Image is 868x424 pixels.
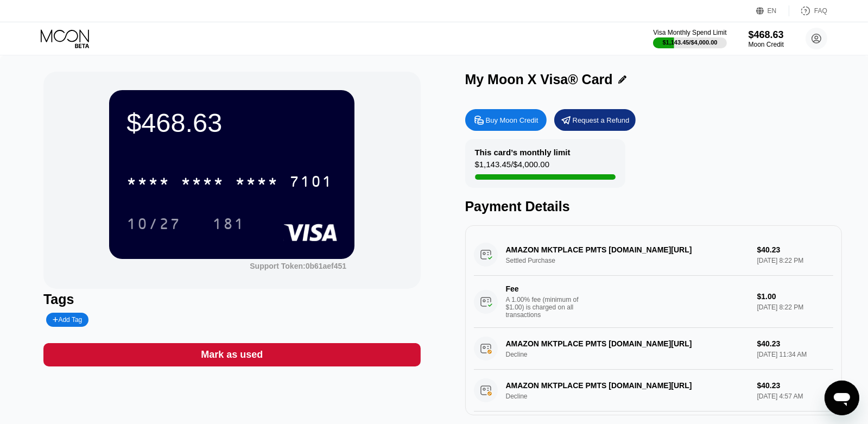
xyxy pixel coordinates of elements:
div: $1.00 [757,292,834,301]
div: Support Token:0b61aef451 [250,262,346,270]
div: Request a Refund [554,109,636,131]
div: Support Token: 0b61aef451 [250,262,346,270]
div: FAQ [814,7,827,15]
div: 10/27 [126,217,181,234]
div: Payment Details [465,199,842,214]
div: 10/27 [118,210,189,237]
div: $1,143.45 / $4,000.00 [663,39,718,46]
div: 181 [204,210,253,237]
div: Tags [43,292,421,307]
div: This card’s monthly limit [475,148,571,157]
div: My Moon X Visa® Card [465,72,613,87]
div: Mark as used [43,343,421,366]
div: $468.63 [126,107,337,138]
div: Buy Moon Credit [465,109,547,131]
div: Mark as used [201,349,263,361]
iframe: Кнопка, открывающая окно обмена сообщениями; идет разговор [825,381,859,415]
div: FAQ [789,5,827,16]
div: $468.63 [749,29,784,41]
div: FeeA 1.00% fee (minimum of $1.00) is charged on all transactions$1.00[DATE] 8:22 PM [474,276,834,328]
div: Visa Monthly Spend Limit$1,143.45/$4,000.00 [653,29,726,48]
div: EN [768,7,777,15]
div: Visa Monthly Spend Limit [653,29,726,36]
div: 7101 [289,174,333,192]
div: $468.63Moon Credit [749,29,784,48]
div: [DATE] 8:22 PM [757,303,834,311]
div: Fee [506,284,582,293]
div: Add Tag [46,313,88,327]
div: Request a Refund [573,116,630,125]
div: Add Tag [53,316,82,324]
div: Buy Moon Credit [486,116,538,125]
div: A 1.00% fee (minimum of $1.00) is charged on all transactions [506,296,587,319]
div: Moon Credit [749,41,784,48]
div: 181 [212,217,245,234]
div: $1,143.45 / $4,000.00 [475,160,550,174]
div: EN [756,5,789,16]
